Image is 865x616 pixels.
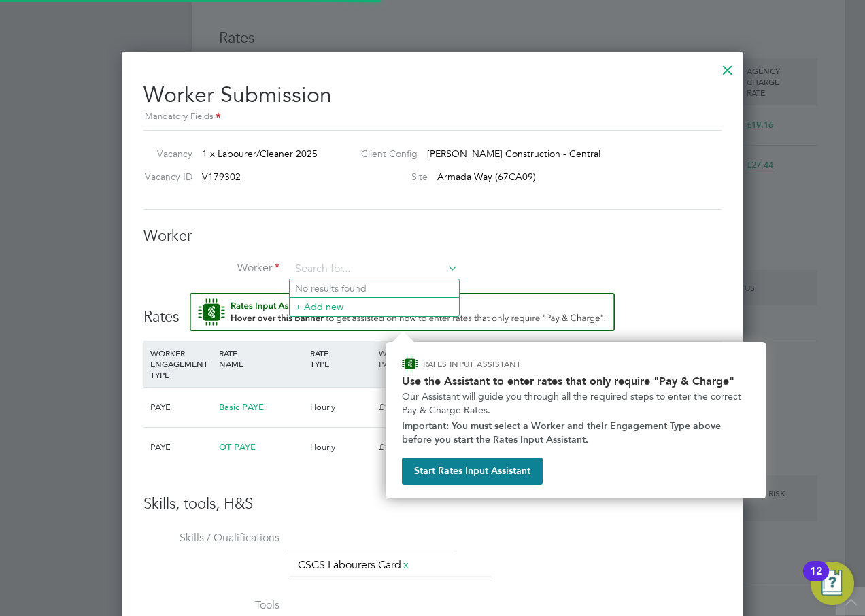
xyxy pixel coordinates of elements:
div: Hourly [307,388,375,427]
label: Client Config [350,148,418,160]
button: Start Rates Input Assistant [402,458,543,485]
span: Armada Way (67CA09) [437,171,536,183]
div: EMPLOYER COST [513,341,581,376]
div: AGENCY MARKUP [581,341,649,376]
label: Worker [143,261,279,275]
label: Skills / Qualifications [143,531,279,545]
h2: Use the Assistant to enter rates that only require "Pay & Charge" [402,375,750,388]
label: Site [350,171,428,183]
label: Vacancy ID [138,171,192,183]
div: 12 [810,571,822,589]
li: + Add new [290,297,459,315]
label: Vacancy [138,148,192,160]
div: WORKER PAY RATE [375,341,444,376]
div: PAYE [147,388,216,427]
div: £12.60 [375,388,444,427]
span: OT PAYE [219,441,256,453]
strong: Important: You must select a Worker and their Engagement Type above before you start the Rates In... [402,420,724,445]
img: ENGAGE Assistant Icon [402,356,418,372]
button: Rate Assistant [190,293,615,331]
p: RATES INPUT ASSISTANT [423,358,594,370]
div: PAYE [147,428,216,467]
div: £18.90 [375,428,444,467]
div: RATE NAME [216,341,307,376]
div: Mandatory Fields [143,109,722,124]
h2: Worker Submission [143,71,722,124]
div: AGENCY CHARGE RATE [649,341,718,387]
li: No results found [290,279,459,297]
h3: Rates [143,293,722,327]
div: How to input Rates that only require Pay & Charge [386,342,766,498]
input: Search for... [290,259,458,279]
span: [PERSON_NAME] Construction - Central [427,148,600,160]
li: CSCS Labourers Card [292,556,416,575]
div: HOLIDAY PAY [444,341,513,376]
div: WORKER ENGAGEMENT TYPE [147,341,216,387]
button: Open Resource Center, 12 new notifications [811,562,854,605]
span: Basic PAYE [219,401,264,413]
div: Hourly [307,428,375,467]
h3: Skills, tools, H&S [143,494,722,514]
span: V179302 [202,171,241,183]
label: Tools [143,598,279,613]
p: Our Assistant will guide you through all the required steps to enter the correct Pay & Charge Rates. [402,390,750,417]
span: 1 x Labourer/Cleaner 2025 [202,148,318,160]
h3: Worker [143,226,722,246]
div: RATE TYPE [307,341,375,376]
a: x [401,556,411,574]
